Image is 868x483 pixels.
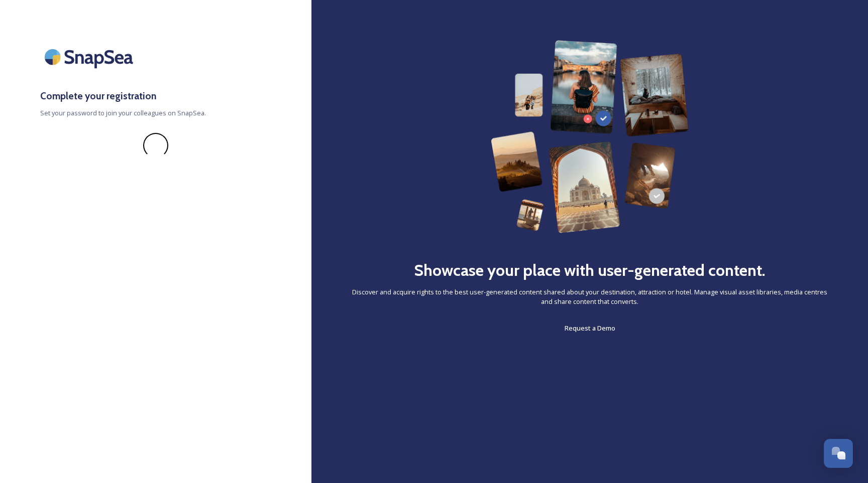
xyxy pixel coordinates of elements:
[491,40,688,233] img: 63b42ca75bacad526042e722_Group%20154-p-800.png
[352,287,828,306] span: Discover and acquire rights to the best user-generated content shared about your destination, att...
[565,322,615,334] a: Request a Demo
[40,89,271,103] h3: Complete your registration
[824,439,853,468] button: Open Chat
[40,40,141,74] img: SnapSea Logo
[40,108,271,118] span: Set your password to join your colleagues on SnapSea.
[414,258,766,282] h2: Showcase your place with user-generated content.
[565,324,615,333] span: Request a Demo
